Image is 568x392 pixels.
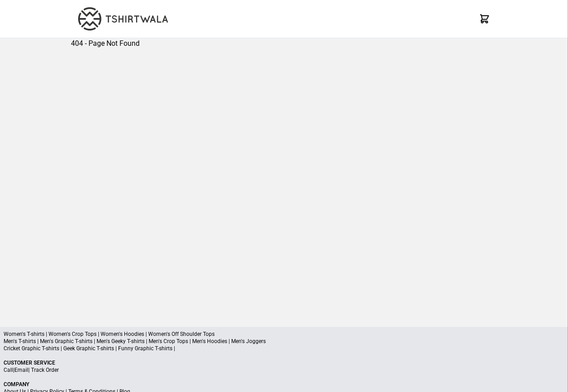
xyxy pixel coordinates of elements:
[4,366,564,374] p: | |
[4,381,564,388] p: Company
[71,38,497,49] h1: 404 - Page Not Found
[4,359,564,366] p: Customer Service
[4,345,564,352] p: Cricket Graphic T-shirts | Geek Graphic T-shirts | Funny Graphic T-shirts |
[4,338,564,345] p: Men's T-shirts | Men's Graphic T-shirts | Men's Geeky T-shirts | Men's Crop Tops | Men's Hoodies ...
[78,7,168,31] img: TW-LOGO-400-104.png
[14,367,28,373] a: Email
[4,330,564,338] p: Women's T-shirts | Women's Crop Tops | Women's Hoodies | Women's Off Shoulder Tops
[31,367,59,373] a: Track Order
[4,367,13,373] a: Call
